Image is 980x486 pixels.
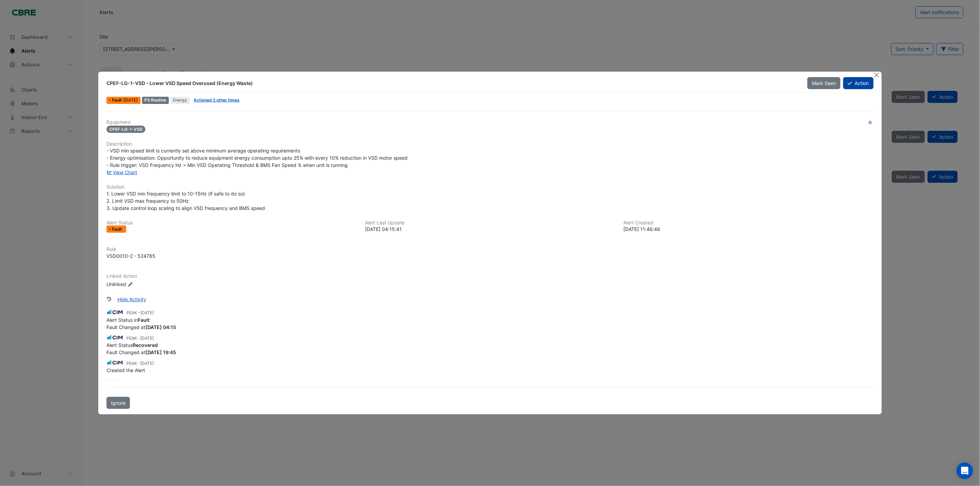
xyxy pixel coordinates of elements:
h6: Equipment [106,119,873,125]
div: Open Intercom Messenger [957,463,973,479]
a: Actioned 2 other times [194,97,239,103]
strong: 2025-09-13 04:15:41 [145,324,176,330]
button: Mark Seen [807,77,840,89]
span: Sat 13-Sep-2025 04:15 AEST [123,97,138,103]
h6: Alert Last Update [365,220,615,226]
small: PEAK - [126,310,154,316]
span: Fault Changed at [106,349,176,355]
span: 2025-06-30 12:51:17 [140,361,154,366]
div: [DATE] 04:15:41 [365,225,615,233]
button: Close [873,72,880,79]
span: Fault Changed at [106,324,176,330]
div: VSD0010-2 - 524785 [106,252,155,260]
small: PEAK - [126,335,154,341]
strong: Fault [138,317,150,323]
span: Fault [112,227,123,231]
span: Mark Seen [812,80,836,86]
span: 2025-08-21 20:40:33 [140,336,154,341]
div: CPEF-LG-1-VSD - Lower VSD Speed Overused (Energy Waste) [106,80,799,87]
h6: Alert Status [106,220,357,226]
img: CIM [106,359,124,367]
span: Ignore [111,400,125,406]
div: P3 Routine [142,97,169,104]
span: Alert Status [106,342,158,348]
img: CIM [106,334,124,341]
strong: 2025-08-21 19:45:39 [145,349,176,355]
h6: Solution [106,184,873,190]
div: Unlinked [106,281,189,288]
h6: Rule [106,246,873,252]
h6: Description [106,141,873,147]
fa-icon: Edit Linked Action [127,282,133,287]
h6: Alert Created [623,220,874,226]
span: Fault [112,98,123,102]
button: Action [843,77,873,89]
button: Hide Activity [113,293,151,305]
div: [DATE] 11:46:48 [623,225,874,233]
small: PEAK - [126,360,154,367]
span: 1. Lower VSD min frequency limit to 10-15Hz (if safe to do so) 2. Limit VSD max frequency to 50Hz... [106,191,265,211]
strong: Recovered [133,342,158,348]
h6: Linked Action [106,273,873,279]
button: Ignore [106,397,130,409]
img: CIM [106,308,124,316]
span: CPEF-LG-1-VSD [106,126,145,133]
span: Alert Status in [106,317,150,323]
span: - VSD min speed limit is currently set above minimum average operating requirements - Energy opti... [106,148,408,168]
span: 2025-09-13 05:23:47 [140,310,154,315]
a: View Chart [106,169,137,175]
span: Energy [170,97,190,104]
span: Created the Alert [106,367,145,373]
